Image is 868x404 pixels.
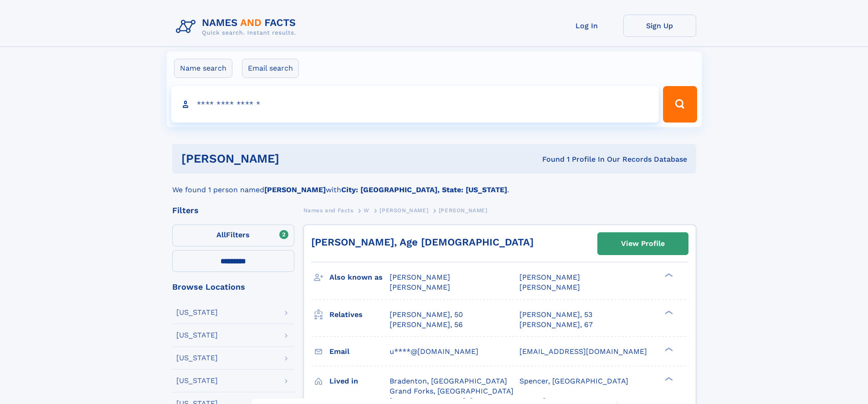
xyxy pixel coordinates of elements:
[172,225,294,246] label: Filters
[174,59,232,78] label: Name search
[663,309,673,315] div: ❯
[364,207,370,214] span: W
[550,15,623,37] a: Log In
[439,207,488,214] span: [PERSON_NAME]
[329,307,390,322] h3: Relatives
[176,354,218,362] div: [US_STATE]
[390,387,514,395] span: Grand Forks, [GEOGRAPHIC_DATA]
[311,236,534,248] a: [PERSON_NAME], Age [DEMOGRAPHIC_DATA]
[663,272,673,278] div: ❯
[380,205,428,216] a: [PERSON_NAME]
[264,185,326,194] b: [PERSON_NAME]
[172,15,303,39] img: Logo Names and Facts
[329,373,390,389] h3: Lived in
[329,270,390,285] h3: Also known as
[390,283,450,291] span: [PERSON_NAME]
[242,59,299,78] label: Email search
[172,206,294,215] div: Filters
[411,154,687,164] div: Found 1 Profile In Our Records Database
[621,233,665,254] div: View Profile
[519,377,628,385] span: Spencer, [GEOGRAPHIC_DATA]
[519,310,592,320] a: [PERSON_NAME], 53
[623,15,696,37] a: Sign Up
[341,185,507,194] b: City: [GEOGRAPHIC_DATA], State: [US_STATE]
[303,205,354,216] a: Names and Facts
[663,86,697,123] button: Search Button
[176,309,218,316] div: [US_STATE]
[171,86,659,123] input: search input
[176,377,218,384] div: [US_STATE]
[663,376,673,382] div: ❯
[181,153,411,164] h1: [PERSON_NAME]
[598,233,688,255] a: View Profile
[390,310,463,320] a: [PERSON_NAME], 50
[390,377,507,385] span: Bradenton, [GEOGRAPHIC_DATA]
[390,273,450,281] span: [PERSON_NAME]
[216,230,226,239] span: All
[172,283,294,291] div: Browse Locations
[519,273,580,281] span: [PERSON_NAME]
[519,283,580,291] span: [PERSON_NAME]
[390,320,463,330] a: [PERSON_NAME], 56
[364,205,370,216] a: W
[519,320,593,330] a: [PERSON_NAME], 67
[380,207,428,214] span: [PERSON_NAME]
[663,346,673,352] div: ❯
[519,347,647,356] span: [EMAIL_ADDRESS][DOMAIN_NAME]
[172,174,696,195] div: We found 1 person named with .
[329,344,390,359] h3: Email
[176,332,218,339] div: [US_STATE]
